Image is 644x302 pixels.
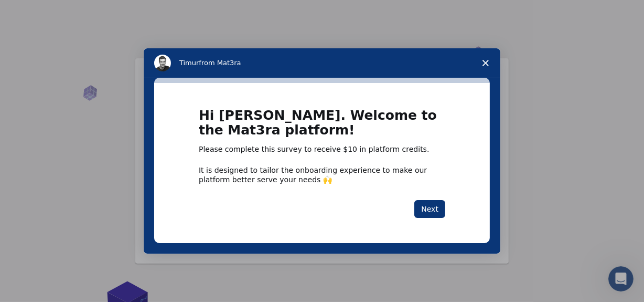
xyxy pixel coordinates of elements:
[179,59,199,67] span: Timur
[199,108,445,144] h1: Hi [PERSON_NAME]. Welcome to the Mat3ra platform!
[199,59,241,67] span: from Mat3ra
[414,200,445,218] button: Next
[154,55,171,71] img: Profile image for Timur
[21,7,59,17] span: Support
[471,48,500,78] span: Close survey
[199,144,445,155] div: Please complete this survey to receive $10 in platform credits.
[199,165,445,184] div: It is designed to tailor the onboarding experience to make our platform better serve your needs 🙌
